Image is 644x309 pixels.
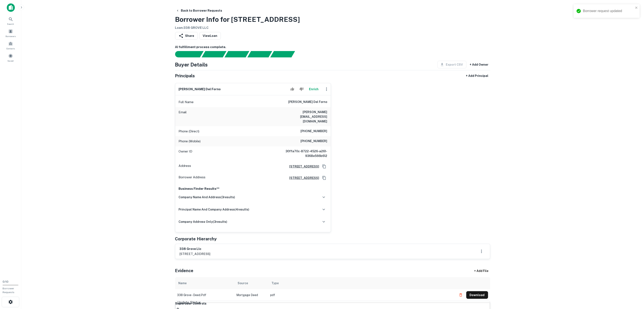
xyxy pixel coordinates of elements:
[175,45,490,50] h6: AI fulfillment process complete.
[1,27,20,39] a: Borrowers
[179,195,235,200] h6: company name and address ( 3 results)
[179,186,327,191] p: Business Finder Results**
[270,51,295,57] div: Principals found, still searching for contact information. This may take time...
[268,277,455,289] th: Type
[175,277,234,289] th: Name
[1,52,20,63] a: Saved
[3,287,14,294] span: Borrower Requests
[466,291,488,299] button: Download
[289,85,296,93] button: Accept
[277,110,327,124] h6: [PERSON_NAME][EMAIL_ADDRESS][DOMAIN_NAME]
[298,85,305,93] button: Reject
[179,100,194,105] p: Full Name
[179,207,249,212] h6: principal name and company address ( 4 results)
[247,51,272,57] div: Principals found, AI now looking for contact information...
[174,7,224,14] button: Back to Borrower Requests
[175,267,194,274] h5: Evidence
[179,281,187,286] div: Name
[175,25,300,30] h6: Loan : 338 GROVE LLC
[175,301,490,306] h6: Superuser Controls
[6,47,15,50] span: Contacts
[238,281,248,286] div: Source
[175,277,490,301] div: scrollable content
[199,32,221,40] a: ViewLoan
[179,149,193,158] p: Owner ID
[8,59,14,62] span: Saved
[175,61,208,68] h4: Buyer Details
[170,51,202,57] div: Sending borrower request to AI...
[457,292,465,298] button: Delete file
[464,72,490,80] button: + Add Principal
[234,277,268,289] th: Source
[179,110,187,124] p: Email
[301,139,327,144] h6: [PHONE_NUMBER]
[277,149,327,158] h6: 30ffa70c-8722-4526-a261-9368e566b612
[321,163,327,170] button: Copy Address
[175,289,234,301] td: 338 grove - deed.pdf
[202,51,226,57] div: Your request is received and processing...
[301,129,327,134] h6: [PHONE_NUMBER]
[179,87,221,92] h6: [PERSON_NAME] del forno
[175,14,300,25] h3: Borrower Info for [STREET_ADDRESS]
[179,129,199,134] p: Phone (Direct)
[307,85,321,93] button: Enrich
[179,163,191,170] p: Address
[1,15,20,26] a: Search
[3,280,8,283] span: 0 / 10
[234,289,268,301] td: Mortgage Deed
[321,175,327,181] button: Copy Address
[179,175,206,181] p: Borrower Address
[179,219,227,224] h6: company address only ( 3 results)
[288,100,327,105] h6: [PERSON_NAME] del forno
[179,139,201,144] p: Phone (Mobile)
[286,164,319,169] a: [STREET_ADDRESS]
[7,3,15,12] img: capitalize-icon.png
[272,281,279,286] div: Type
[1,40,20,51] a: Contacts
[583,8,634,14] div: Borrower request updated
[286,176,319,180] a: [STREET_ADDRESS]
[175,73,195,79] h5: Principals
[175,236,217,242] h5: Corporate Hierarchy
[623,275,644,295] iframe: Chat Widget
[224,51,249,57] div: Documents found, AI parsing details...
[180,247,211,251] h6: 338 grove llc
[175,32,198,40] button: Share
[180,251,211,256] p: [STREET_ADDRESS]
[635,6,638,10] button: close
[6,35,16,38] span: Borrowers
[467,267,496,275] div: + Add File
[7,22,14,26] span: Search
[468,61,490,68] button: + Add Owner
[268,289,455,301] td: pdf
